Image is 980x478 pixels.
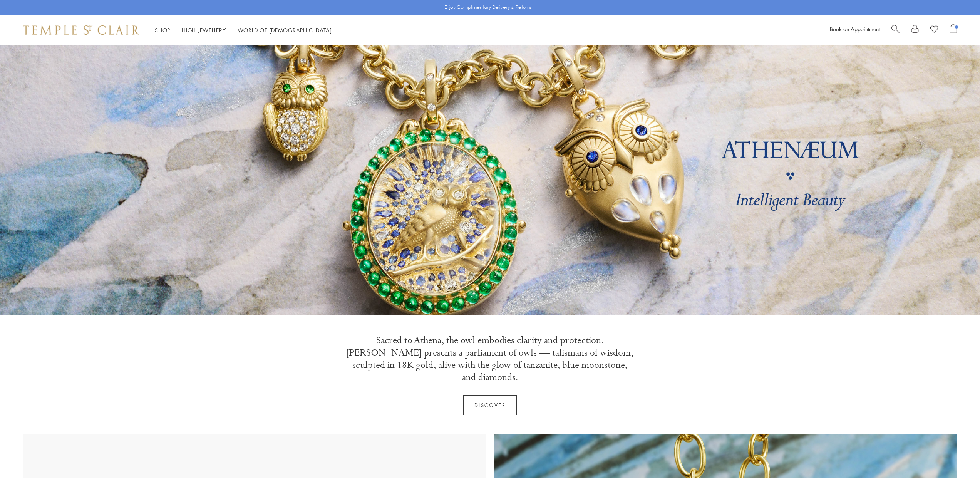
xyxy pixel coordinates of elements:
[182,26,226,34] a: High JewelleryHigh Jewellery
[346,334,635,384] p: Sacred to Athena, the owl embodies clarity and protection. [PERSON_NAME] presents a parliament of...
[463,395,517,415] a: Discover
[23,25,139,35] img: Temple St. Clair
[155,25,332,35] nav: Main navigation
[238,26,332,34] a: World of [DEMOGRAPHIC_DATA]World of [DEMOGRAPHIC_DATA]
[444,3,532,11] p: Enjoy Complimentary Delivery & Returns
[891,24,900,36] a: Search
[155,26,170,34] a: ShopShop
[941,442,972,470] iframe: Gorgias live chat messenger
[830,25,880,33] a: Book an Appointment
[930,24,938,36] a: View Wishlist
[950,24,957,36] a: Open Shopping Bag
